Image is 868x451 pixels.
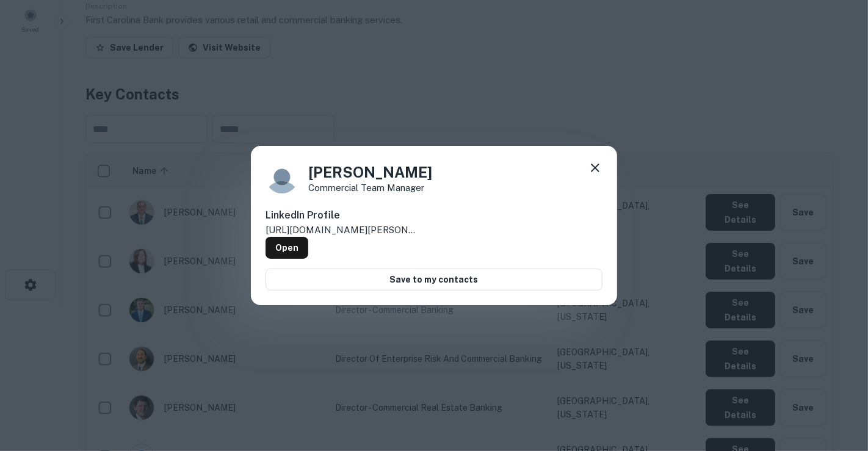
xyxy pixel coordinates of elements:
h4: [PERSON_NAME] [308,161,432,183]
button: Save to my contacts [266,269,602,290]
iframe: Chat Widget [807,353,868,412]
p: [URL][DOMAIN_NAME][PERSON_NAME] [266,223,418,237]
img: 9c8pery4andzj6ohjkjp54ma2 [266,161,298,193]
h6: LinkedIn Profile [266,208,602,223]
p: Commercial Team Manager [308,183,432,192]
a: Open [266,237,308,259]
